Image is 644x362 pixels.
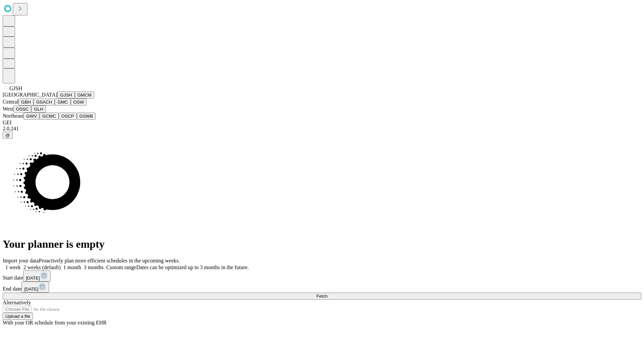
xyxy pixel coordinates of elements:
[5,264,21,270] span: 1 week
[24,287,38,292] span: [DATE]
[3,126,641,132] div: 2.0.241
[3,120,641,126] div: GEI
[3,106,13,112] span: West
[55,99,70,106] button: GMC
[75,92,94,99] button: GMCM
[26,276,40,281] span: [DATE]
[63,264,81,270] span: 1 month
[3,282,641,293] div: End date
[84,264,104,270] span: 3 months
[106,264,136,270] span: Custom range
[23,270,51,282] button: [DATE]
[23,264,61,270] span: 2 weeks (default)
[3,99,18,105] span: Central
[3,238,641,250] h1: Your planner is empty
[13,106,32,113] button: OSSC
[316,294,327,299] span: Fetch
[31,106,46,113] button: GLH
[21,282,49,293] button: [DATE]
[3,300,31,305] span: Alternatively
[59,113,77,120] button: OSCP
[3,270,641,282] div: Start date
[3,293,641,300] button: Fetch
[23,113,40,120] button: GWV
[3,113,23,119] span: Northeast
[136,264,249,270] span: Dates can be optimized up to 3 months in the future.
[39,258,180,263] span: Proactively plan more efficient schedules in the upcoming weeks.
[40,113,59,120] button: GCMC
[5,133,10,138] span: @
[3,258,39,263] span: Import your data
[71,99,87,106] button: OSW
[34,99,55,106] button: GSACH
[3,132,13,139] button: @
[77,113,96,120] button: GSWB
[3,313,33,320] button: Upload a file
[18,99,34,106] button: GBH
[3,92,57,98] span: [GEOGRAPHIC_DATA]
[9,85,22,91] span: GJSH
[57,92,75,99] button: GJSH
[3,320,107,325] span: With your OR schedule from your existing EHR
